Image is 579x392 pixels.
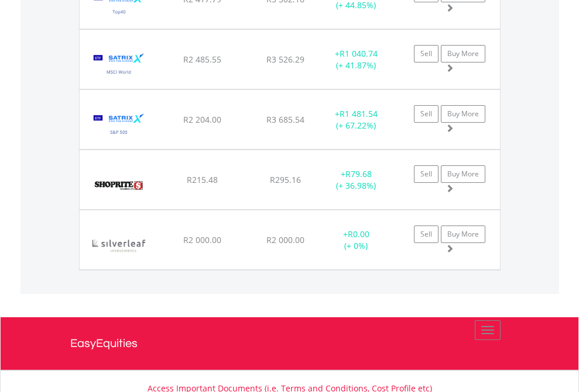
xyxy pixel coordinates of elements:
[340,48,378,59] span: R1 040.74
[85,44,153,86] img: EQU.ZA.STXWDM.png
[441,45,485,63] a: Buy More
[85,225,153,266] img: EQU.ZA.SILVIL.png
[320,108,393,131] div: + (+ 67.22%)
[414,45,438,63] a: Sell
[266,234,304,245] span: R2 000.00
[345,168,372,179] span: R79.68
[85,105,153,146] img: EQU.ZA.STX500.png
[414,165,438,183] a: Sell
[441,226,485,243] a: Buy More
[414,226,438,243] a: Sell
[270,174,301,185] span: R295.16
[320,48,393,71] div: + (+ 41.87%)
[266,54,304,65] span: R3 526.29
[70,317,509,370] a: EasyEquities
[441,105,485,123] a: Buy More
[340,108,378,119] span: R1 481.54
[320,228,393,252] div: + (+ 0%)
[266,114,304,125] span: R3 685.54
[183,54,221,65] span: R2 485.55
[441,165,485,183] a: Buy More
[183,234,221,245] span: R2 000.00
[414,105,438,123] a: Sell
[183,114,221,125] span: R2 204.00
[348,228,369,240] span: R0.00
[320,168,393,192] div: + (+ 36.98%)
[85,165,152,206] img: EQU.ZA.SHP.png
[187,174,218,185] span: R215.48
